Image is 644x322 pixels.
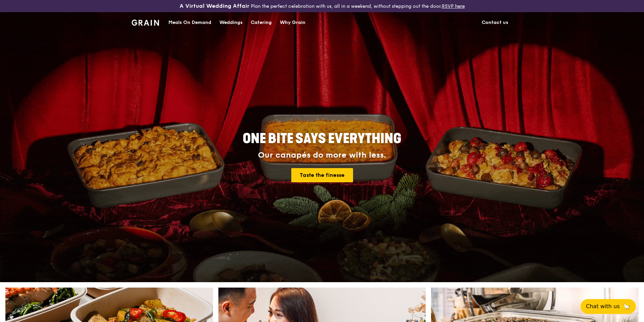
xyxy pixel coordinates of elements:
[251,12,272,33] div: Catering
[132,20,159,26] img: Grain
[622,302,630,311] span: 🦙
[168,12,211,33] div: Meals On Demand
[442,3,465,9] a: RSVP here
[581,299,636,314] button: Chat with us🦙
[243,131,401,147] span: ONE BITE SAYS EVERYTHING
[180,3,249,9] h3: A Virtual Wedding Affair
[280,12,305,33] div: Why Grain
[276,12,310,33] a: Why Grain
[200,151,444,160] div: Our canapés do more with less.
[247,12,276,33] a: Catering
[128,3,516,9] div: Plan the perfect celebration with us, all in a weekend, without stepping out the door.
[586,302,620,311] span: Chat with us
[215,12,247,33] a: Weddings
[478,12,512,33] a: Contact us
[132,12,159,32] a: GrainGrain
[219,12,243,33] div: Weddings
[291,168,353,182] a: Taste the finesse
